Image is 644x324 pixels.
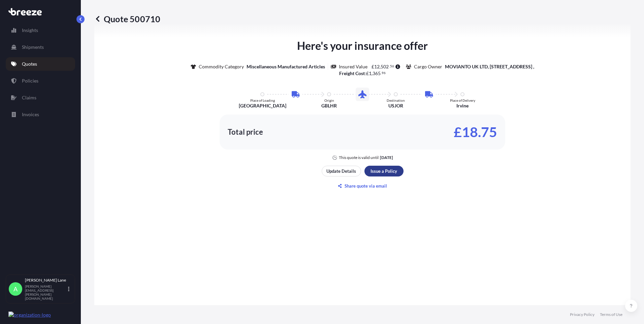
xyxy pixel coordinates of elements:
span: A [13,286,18,292]
a: Terms of Use [600,312,622,317]
p: Insights [22,27,38,34]
p: Shipments [22,44,44,51]
p: Place of Delivery [450,98,475,102]
p: Quote 500710 [94,13,160,24]
span: , [380,64,381,69]
span: . [381,72,382,74]
p: [PERSON_NAME][EMAIL_ADDRESS][PERSON_NAME][DOMAIN_NAME] [25,284,67,300]
p: [GEOGRAPHIC_DATA] [239,102,286,109]
span: 12 [374,64,380,69]
a: Privacy Policy [570,312,594,317]
span: 502 [381,64,389,69]
p: Total price [228,129,263,135]
p: MOVIANTO UK LTD, [STREET_ADDRESS] , [445,63,534,70]
b: Freight Cost [339,70,365,76]
a: Quotes [6,57,75,71]
img: organization-logo [8,312,51,318]
p: Issue a Policy [371,168,397,174]
a: Shipments [6,40,75,54]
p: Origin [324,98,334,102]
p: Place of Loading [250,98,275,102]
span: , [372,71,373,76]
p: This quote is valid until [339,155,379,160]
span: 1 [369,71,372,76]
span: 56 [390,65,394,67]
p: Irvine [456,102,469,109]
p: Policies [22,77,38,84]
p: Cargo Owner [414,63,442,70]
a: Policies [6,74,75,88]
p: Commodity Category [199,63,244,70]
span: £ [372,64,374,69]
p: [DATE] [380,155,393,160]
span: 365 [373,71,381,76]
span: 96 [382,72,386,74]
a: Insights [6,24,75,37]
button: Share quote via email [322,181,404,191]
p: £18.75 [454,127,497,137]
p: Here's your insurance offer [297,38,428,54]
a: Claims [6,91,75,104]
p: : [339,70,386,77]
a: Invoices [6,108,75,121]
p: GBLHR [321,102,337,109]
p: Insured Value [339,63,367,70]
p: Update Details [326,168,356,174]
span: £ [366,71,369,76]
p: Destination [387,98,405,102]
button: Update Details [322,166,361,176]
p: USJOR [388,102,403,109]
span: . [389,65,390,67]
p: Quotes [22,61,37,67]
p: Miscellaneous Manufactured Articles [247,63,325,70]
p: Share quote via email [345,183,387,189]
p: Invoices [22,111,39,118]
p: Claims [22,94,36,101]
p: [PERSON_NAME] Lane [25,278,67,283]
button: Issue a Policy [364,166,404,176]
